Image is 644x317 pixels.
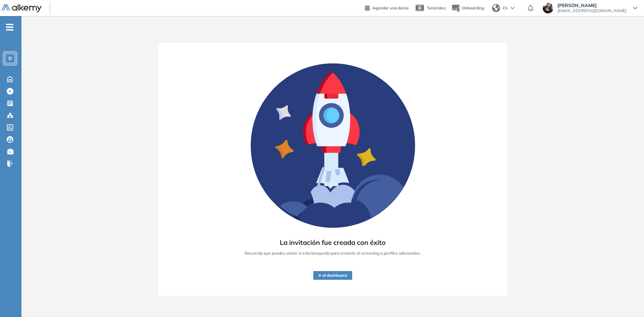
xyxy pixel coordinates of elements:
[557,3,627,8] span: [PERSON_NAME]
[557,8,627,13] span: [EMAIL_ADDRESS][DOMAIN_NAME]
[245,250,421,256] span: Recuerda que puedes volver a esta búsqueda para enviarle el screening a perfiles adicionales.
[511,7,515,9] img: arrow
[492,4,500,12] img: world
[6,27,13,28] i: -
[427,5,446,10] span: Tutoriales
[503,5,508,11] span: ES
[372,5,409,10] span: Agendar una demo
[280,237,386,248] span: La invitación fue creada con éxito
[365,3,409,11] a: Agendar una demo
[451,1,484,15] button: Onboarding
[462,5,484,10] span: Onboarding
[313,271,352,280] button: Ir al dashboard
[8,56,12,61] span: D
[1,4,42,13] img: Logo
